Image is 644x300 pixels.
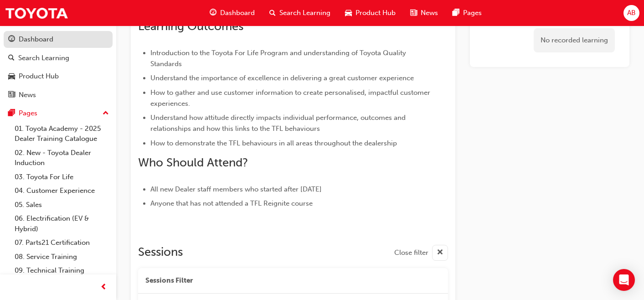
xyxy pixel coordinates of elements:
[534,28,615,52] div: No recorded learning
[11,198,113,212] a: 05. Sales
[8,72,15,81] span: car-icon
[150,139,397,147] span: How to demonstrate the TFL behaviours in all areas throughout the dealership
[623,5,639,21] button: AB
[19,90,36,100] div: News
[11,236,113,250] a: 07. Parts21 Certification
[463,8,482,18] span: Pages
[338,4,403,22] a: car-iconProduct Hub
[345,7,352,19] span: car-icon
[11,184,113,198] a: 04. Customer Experience
[18,53,69,63] div: Search Learning
[262,4,338,22] a: search-iconSearch Learning
[627,8,636,18] span: AB
[421,8,438,18] span: News
[150,185,322,193] span: All new Dealer staff members who started after [DATE]
[4,68,113,85] a: Product Hub
[100,282,107,293] span: prev-icon
[19,71,59,82] div: Product Hub
[202,4,262,22] a: guage-iconDashboard
[11,264,113,278] a: 09. Technical Training
[394,248,428,258] span: Close filter
[19,34,53,45] div: Dashboard
[355,8,396,18] span: Product Hub
[19,108,37,119] div: Pages
[150,88,432,108] span: How to gather and use customer information to create personalised, impactful customer experiences.
[613,269,635,291] div: Open Intercom Messenger
[403,4,445,22] a: news-iconNews
[11,146,113,170] a: 02. New - Toyota Dealer Induction
[453,7,459,19] span: pages-icon
[8,36,15,44] span: guage-icon
[11,212,113,236] a: 06. Electrification (EV & Hybrid)
[8,109,15,118] span: pages-icon
[5,3,68,23] img: Trak
[4,105,113,122] button: Pages
[410,7,417,19] span: news-icon
[103,108,109,119] span: up-icon
[138,19,243,33] span: Learning Outcomes
[11,122,113,146] a: 01. Toyota Academy - 2025 Dealer Training Catalogue
[4,87,113,103] a: News
[4,29,113,105] button: DashboardSearch LearningProduct HubNews
[210,7,216,19] span: guage-icon
[437,247,443,259] span: cross-icon
[8,54,15,62] span: search-icon
[4,50,113,67] a: Search Learning
[150,74,414,82] span: Understand the importance of excellence in delivering a great customer experience
[220,8,255,18] span: Dashboard
[8,91,15,99] span: news-icon
[150,114,407,133] span: Understand how attitude directly impacts individual performance, outcomes and relationships and h...
[4,31,113,48] a: Dashboard
[394,245,448,261] button: Close filter
[138,245,183,261] h2: Sessions
[269,7,276,19] span: search-icon
[445,4,489,22] a: pages-iconPages
[150,199,313,207] span: Anyone that has not attended a TFL Reignite course
[11,170,113,184] a: 03. Toyota For Life
[145,275,193,286] span: Sessions Filter
[150,49,408,68] span: Introduction to the Toyota For Life Program and understanding of Toyota Quality Standards
[11,250,113,264] a: 08. Service Training
[279,8,330,18] span: Search Learning
[138,155,248,170] span: Who Should Attend?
